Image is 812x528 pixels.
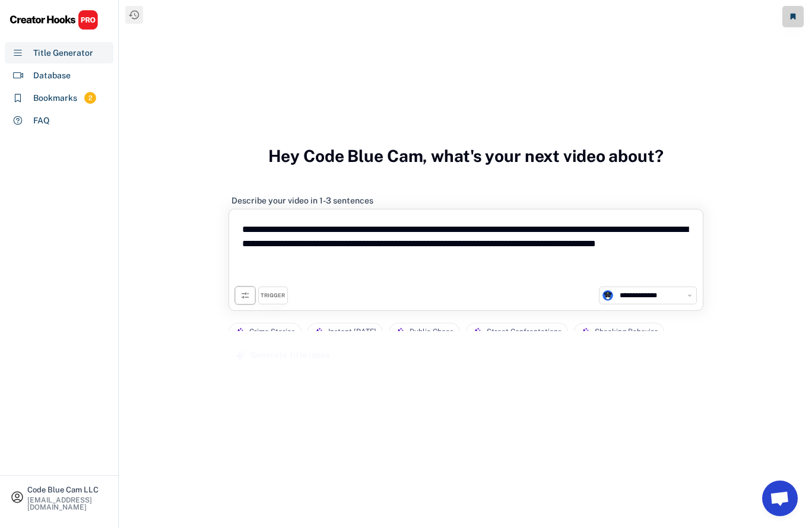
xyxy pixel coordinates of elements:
img: unnamed.jpg [602,290,613,301]
div: FAQ [33,114,50,127]
div: Generate title ideas [250,349,331,360]
div: Public Chaos [410,323,453,341]
div: Street Confrontations [487,323,562,341]
div: Database [33,69,71,82]
a: Open chat [762,481,798,516]
div: Crime Stories [249,323,295,341]
div: 2 [84,93,96,103]
div: [EMAIL_ADDRESS][DOMAIN_NAME] [27,497,108,511]
div: Title Generator [33,47,93,59]
div: Shocking Behavior [595,323,658,341]
div: Code Blue Cam LLC [27,486,108,494]
div: Instant [DATE] [328,323,376,341]
img: CHPRO%20Logo.svg [9,9,99,30]
div: Bookmarks [33,92,77,104]
div: TRIGGER [261,292,285,300]
h3: Hey Code Blue Cam, what's your next video about? [268,133,664,179]
div: Describe your video in 1-3 sentences [231,195,373,206]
